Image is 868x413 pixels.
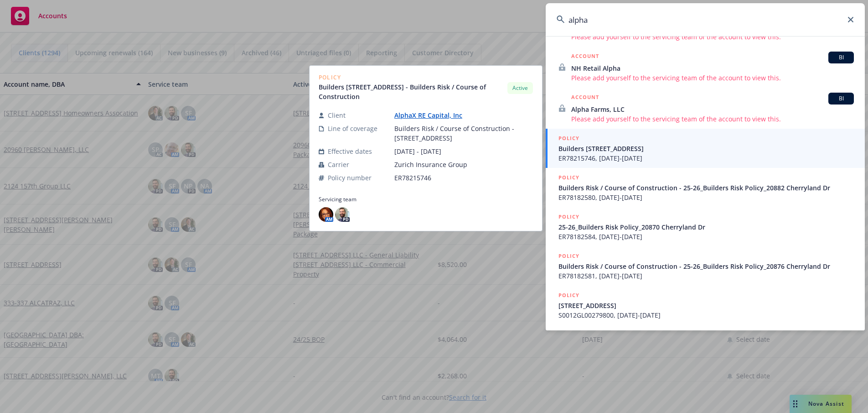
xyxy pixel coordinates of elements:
[546,286,865,325] a: POLICY[STREET_ADDRESS]S0012GL00279800, [DATE]-[DATE]
[546,129,865,168] a: POLICYBuilders [STREET_ADDRESS]ER78215746, [DATE]-[DATE]
[832,53,850,62] span: BI
[546,246,865,286] a: POLICYBuilders Risk / Course of Construction - 25-26_Builders Risk Policy_20876 Cherryland DrER78...
[546,88,865,129] a: ACCOUNTBIAlpha Farms, LLCPlease add yourself to the servicing team of the account to view this.
[546,47,865,88] a: ACCOUNTBINH Retail AlphaPlease add yourself to the servicing team of the account to view this.
[558,212,579,221] h5: POLICY
[558,261,854,271] span: Builders Risk / Course of Construction - 25-26_Builders Risk Policy_20876 Cherryland Dr
[546,3,865,36] input: Search...
[571,105,854,114] span: Alpha Farms, LLC
[558,193,854,202] span: ER78182580, [DATE]-[DATE]
[558,183,854,193] span: Builders Risk / Course of Construction - 25-26_Builders Risk Policy_20882 Cherryland Dr
[558,291,579,300] h5: POLICY
[558,173,579,182] h5: POLICY
[558,144,854,153] span: Builders [STREET_ADDRESS]
[571,63,854,73] span: NH Retail Alpha
[546,207,865,246] a: POLICY25-26_Builders Risk Policy_20870 Cherryland DrER78182584, [DATE]-[DATE]
[571,93,599,104] h5: ACCOUNT
[558,251,579,261] h5: POLICY
[832,94,850,103] span: BI
[571,73,854,83] span: Please add yourself to the servicing team of the account to view this.
[558,134,579,143] h5: POLICY
[571,52,599,63] h5: ACCOUNT
[558,310,854,320] span: S0012GL00279800, [DATE]-[DATE]
[546,168,865,207] a: POLICYBuilders Risk / Course of Construction - 25-26_Builders Risk Policy_20882 Cherryland DrER78...
[558,301,854,310] span: [STREET_ADDRESS]
[571,114,854,124] span: Please add yourself to the servicing team of the account to view this.
[571,32,854,42] span: Please add yourself to the servicing team of the account to view this.
[558,222,854,232] span: 25-26_Builders Risk Policy_20870 Cherryland Dr
[558,153,854,163] span: ER78215746, [DATE]-[DATE]
[558,271,854,281] span: ER78182581, [DATE]-[DATE]
[558,232,854,241] span: ER78182584, [DATE]-[DATE]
